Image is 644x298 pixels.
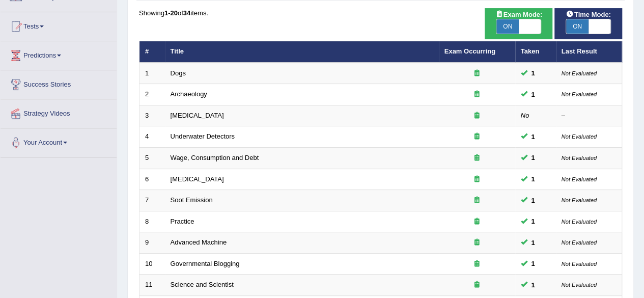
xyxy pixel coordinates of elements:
a: Success Stories [1,70,117,96]
a: Underwater Detectors [171,132,235,140]
small: Not Evaluated [562,155,597,161]
small: Not Evaluated [562,239,597,246]
small: Not Evaluated [562,282,597,288]
a: Governmental Blogging [171,260,240,267]
td: 9 [139,232,165,254]
th: # [139,41,165,63]
div: Exam occurring question [444,111,510,121]
small: Not Evaluated [562,91,597,97]
a: Practice [171,218,194,225]
span: You can still take this question [527,174,539,184]
a: Exam Occurring [444,47,495,55]
span: ON [566,19,589,34]
a: [MEDICAL_DATA] [171,175,224,183]
div: Exam occurring question [444,259,510,269]
td: 2 [139,84,165,105]
span: You can still take this question [527,195,539,206]
span: You can still take this question [527,89,539,100]
td: 5 [139,148,165,169]
td: 1 [139,63,165,84]
div: Exam occurring question [444,238,510,248]
div: Exam occurring question [444,69,510,78]
div: Showing of items. [139,8,622,18]
span: You can still take this question [527,131,539,142]
span: You can still take this question [527,258,539,269]
td: 3 [139,105,165,126]
a: Dogs [171,69,186,77]
div: Exam occurring question [444,217,510,227]
div: Exam occurring question [444,280,510,290]
td: 11 [139,275,165,296]
a: Science and Scientist [171,281,234,288]
span: You can still take this question [527,216,539,227]
a: Strategy Videos [1,99,117,125]
div: Show exams occurring in exams [485,8,552,39]
div: – [562,111,617,121]
a: Your Account [1,128,117,154]
a: Archaeology [171,90,207,98]
small: Not Evaluated [562,219,597,225]
a: Wage, Consumption and Debt [171,154,259,161]
a: Tests [1,12,117,38]
a: Soot Emission [171,196,213,204]
td: 8 [139,211,165,232]
a: Predictions [1,41,117,67]
span: You can still take this question [527,68,539,78]
div: Exam occurring question [444,132,510,142]
th: Title [165,41,439,63]
th: Taken [515,41,556,63]
span: Exam Mode: [491,9,546,20]
em: No [521,112,529,119]
small: Not Evaluated [562,197,597,203]
small: Not Evaluated [562,261,597,267]
b: 34 [183,9,190,17]
small: Not Evaluated [562,70,597,76]
small: Not Evaluated [562,176,597,182]
span: You can still take this question [527,152,539,163]
span: You can still take this question [527,280,539,290]
span: ON [496,19,519,34]
div: Exam occurring question [444,175,510,184]
span: Time Mode: [562,9,615,20]
b: 1-20 [164,9,178,17]
td: 4 [139,126,165,148]
td: 10 [139,253,165,275]
small: Not Evaluated [562,133,597,140]
a: Advanced Machine [171,238,227,246]
div: Exam occurring question [444,153,510,163]
div: Exam occurring question [444,196,510,205]
a: [MEDICAL_DATA] [171,112,224,119]
span: You can still take this question [527,237,539,248]
td: 7 [139,190,165,211]
div: Exam occurring question [444,90,510,99]
th: Last Result [556,41,622,63]
td: 6 [139,169,165,190]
